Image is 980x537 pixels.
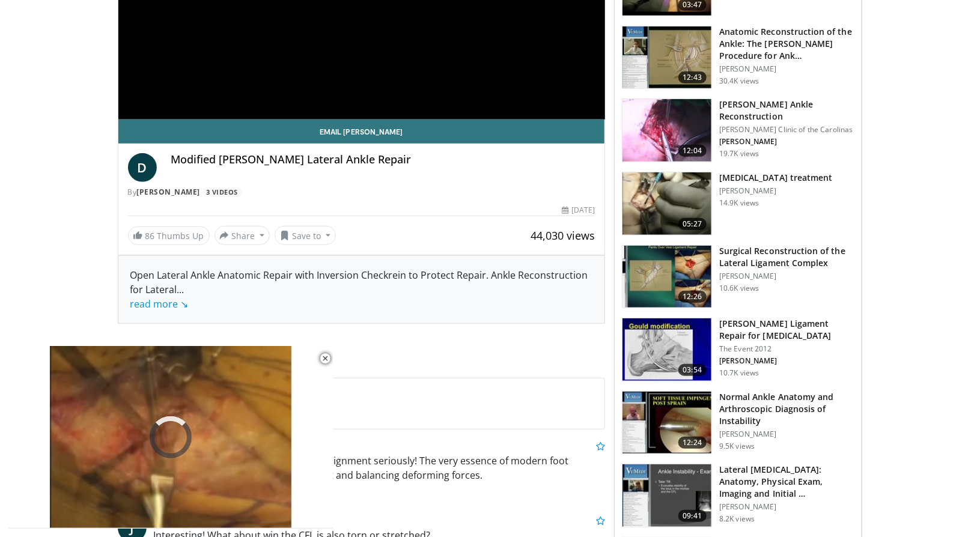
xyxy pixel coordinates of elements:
a: Email [PERSON_NAME] [118,120,605,144]
a: [PERSON_NAME] [137,187,201,197]
p: The Event 2012 [719,344,854,354]
h3: [PERSON_NAME] Ankle Reconstruction [719,99,854,123]
p: [PERSON_NAME] [719,429,854,439]
p: [PERSON_NAME] [719,272,854,281]
span: ... [130,283,189,311]
span: 86 [145,230,155,241]
a: 12:26 Surgical Reconstruction of the Lateral Ligament Complex [PERSON_NAME] 10.6K views [622,245,854,309]
h3: [MEDICAL_DATA] treatment [719,172,832,184]
p: 19.7K views [719,149,759,159]
img: d2d0ffc6-e477-4833-9fd7-972f13e241dd.150x105_q85_crop-smart_upscale.jpg [622,392,711,454]
a: read more ↘ [130,297,189,311]
div: [DATE] [562,205,595,216]
a: 03:54 [PERSON_NAME] Ligament Repair for [MEDICAL_DATA] The Event 2012 [PERSON_NAME] 10.7K views [622,318,854,381]
h3: [PERSON_NAME] Ligament Repair for [MEDICAL_DATA] [719,318,854,342]
p: 10.7K views [719,368,759,378]
button: Close [313,346,337,371]
p: [PERSON_NAME] [719,502,854,512]
p: 30.4K views [719,76,759,86]
a: 09:41 Lateral [MEDICAL_DATA]: Anatomy, Physical Exam, Imaging and Initial … [PERSON_NAME] 8.2K views [622,464,854,527]
h3: Lateral [MEDICAL_DATA]: Anatomy, Physical Exam, Imaging and Initial … [719,464,854,500]
h3: Normal Ankle Anatomy and Arthroscopic Diagnosis of Instability [719,391,854,427]
span: 12:24 [678,437,707,449]
img: 279206_0002_1.png.150x105_q85_crop-smart_upscale.jpg [622,26,711,89]
p: [PERSON_NAME] [719,137,854,147]
p: 9.5K views [719,441,755,451]
span: 12:04 [678,145,707,157]
span: 03:54 [678,364,707,376]
span: 12:26 [678,291,707,303]
p: At last, someone takes account of the alignment seriously! The very essence of modern foot orthop... [154,454,606,482]
div: Open Lateral Ankle Anatomic Repair with Inversion Checkrein to Protect Repair. Ankle Reconstructi... [130,268,593,311]
p: [PERSON_NAME] Clinic of the Carolinas [719,125,854,135]
button: Save to [275,226,336,245]
p: 14.9K views [719,198,759,208]
a: 05:27 [MEDICAL_DATA] treatment [PERSON_NAME] 14.9K views [622,172,854,235]
p: [PERSON_NAME] [719,64,854,74]
video-js: Video Player [8,346,333,529]
img: O0cEsGv5RdudyPNn4xMDoxOmtxOwKG7D_3.150x105_q85_crop-smart_upscale.jpg [622,318,711,381]
img: FZUcRHgrY5h1eNdH4xMDoxOjByO_JhYE_1.150x105_q85_crop-smart_upscale.jpg [622,246,711,308]
span: 05:27 [678,218,707,230]
div: By [128,187,595,198]
a: 12:43 Anatomic Reconstruction of the Ankle: The [PERSON_NAME] Procedure for Ank… [PERSON_NAME] 30... [622,26,854,89]
h3: Anatomic Reconstruction of the Ankle: The [PERSON_NAME] Procedure for Ank… [719,26,854,62]
p: [PERSON_NAME] [719,356,854,366]
p: [PERSON_NAME] [719,186,832,196]
p: 10.6K views [719,284,759,293]
span: 44,030 views [531,228,595,243]
img: c2iSbFw6b5_lmbUn4xMDoxOjByO_JhYE.150x105_q85_crop-smart_upscale.jpg [622,464,711,527]
a: 12:24 Normal Ankle Anatomy and Arthroscopic Diagnosis of Instability [PERSON_NAME] 9.5K views [622,391,854,455]
span: 12:43 [678,71,707,83]
span: Comments 11 [118,353,606,368]
a: 3 Videos [202,187,242,198]
h3: Surgical Reconstruction of the Lateral Ligament Complex [719,245,854,269]
img: feAgcbrvkPN5ynqH4xMDoxOjA4MTsiGN_1.150x105_q85_crop-smart_upscale.jpg [622,99,711,162]
p: 8.2K views [719,514,755,524]
img: gobbi_1_3.png.150x105_q85_crop-smart_upscale.jpg [622,172,711,235]
a: 86 Thumbs Up [128,226,210,245]
h4: Modified [PERSON_NAME] Lateral Ankle Repair [171,153,595,166]
span: 09:41 [678,510,707,522]
button: Share [215,226,270,245]
a: D [128,153,157,182]
a: 12:04 [PERSON_NAME] Ankle Reconstruction [PERSON_NAME] Clinic of the Carolinas [PERSON_NAME] 19.7... [622,99,854,162]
